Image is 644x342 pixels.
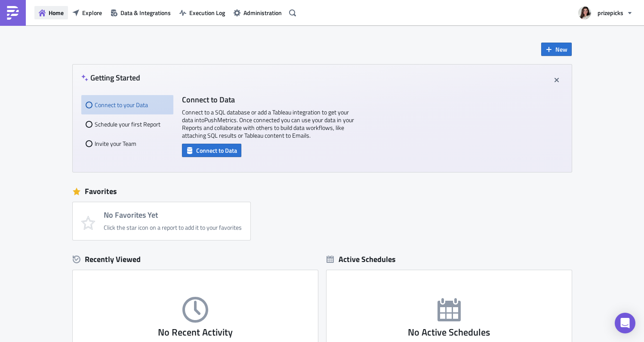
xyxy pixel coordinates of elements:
[49,8,64,17] span: Home
[68,6,106,19] button: Explore
[34,6,68,19] button: Home
[86,114,169,134] div: Schedule your first Report
[598,8,623,17] span: prizepicks
[189,8,225,17] span: Execution Log
[577,6,592,20] img: Avatar
[6,6,20,20] img: PushMetrics
[327,327,572,338] h3: No Active Schedules
[327,254,396,264] div: Active Schedules
[86,95,169,114] div: Connect to your Data
[106,6,175,19] button: Data & Integrations
[229,6,286,19] button: Administration
[86,134,169,153] div: Invite your Team
[182,95,354,104] h4: Connect to Data
[73,253,318,266] div: Recently Viewed
[82,8,102,17] span: Explore
[104,224,242,231] div: Click the star icon on a report to add it to your favorites
[73,327,318,338] h3: No Recent Activity
[182,144,241,157] button: Connect to Data
[555,45,567,54] span: New
[104,211,242,219] h4: No Favorites Yet
[573,3,638,22] button: prizepicks
[73,185,572,198] div: Favorites
[120,8,171,17] span: Data & Integrations
[196,146,237,155] span: Connect to Data
[182,145,241,154] a: Connect to Data
[175,6,229,19] button: Execution Log
[541,43,572,56] button: New
[81,73,140,82] h4: Getting Started
[615,313,635,333] div: Open Intercom Messenger
[243,8,282,17] span: Administration
[182,108,354,139] p: Connect to a SQL database or add a Tableau integration to get your data into PushMetrics . Once c...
